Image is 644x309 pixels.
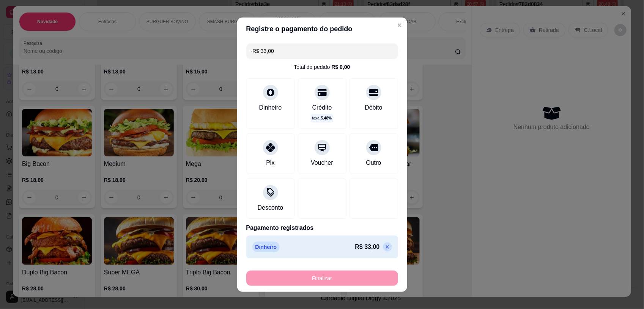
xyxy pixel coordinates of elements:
[266,158,274,167] div: Pix
[246,223,398,233] p: Pagamento registrados
[251,43,394,59] input: Ex.: hambúrguer de cordeiro
[331,63,350,71] div: R$ 0,00
[311,158,333,167] div: Voucher
[294,63,350,71] div: Total do pedido
[312,115,332,121] p: taxa
[252,242,280,252] p: Dinheiro
[259,103,282,112] div: Dinheiro
[366,158,381,167] div: Outro
[321,115,332,121] span: 5.48 %
[394,19,406,31] button: Close
[365,103,382,112] div: Débito
[237,18,407,40] header: Registre o pagamento do pedido
[312,103,332,112] div: Crédito
[258,203,283,212] div: Desconto
[355,242,380,252] p: R$ 33,00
